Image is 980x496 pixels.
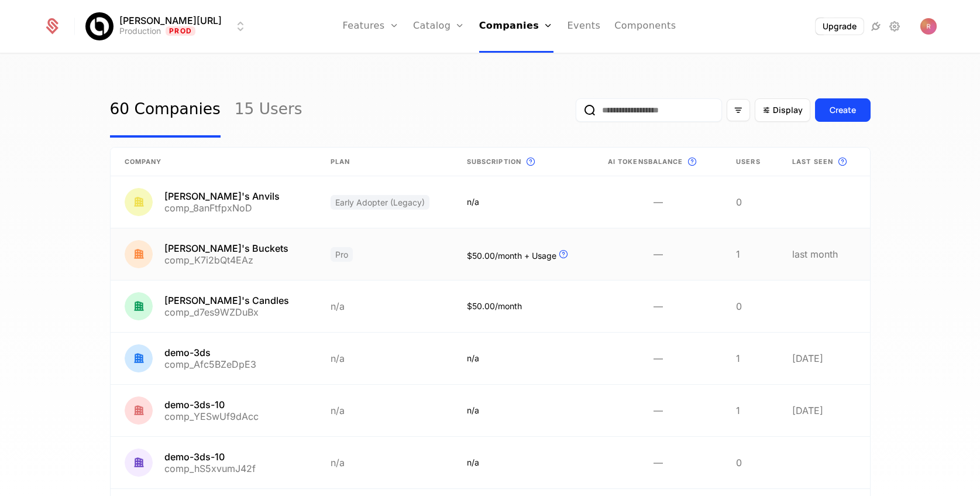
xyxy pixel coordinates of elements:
span: [PERSON_NAME][URL] [119,16,222,25]
span: Last seen [792,157,833,167]
span: AI Tokens Balance [608,157,683,167]
img: Ryan [920,18,937,35]
div: Create [830,104,856,116]
button: Filter options [727,99,750,121]
button: Upgrade [816,18,864,35]
div: Production [119,25,161,37]
a: 15 Users [235,83,302,138]
th: Plan [317,148,453,176]
span: Prod [166,26,195,36]
span: Subscription [467,157,521,167]
button: Display [755,98,810,122]
button: Open user button [920,18,937,35]
button: Create [815,98,871,122]
a: Integrations [869,19,883,33]
th: Users [722,148,778,176]
a: Settings [888,19,902,33]
a: 60 Companies [110,83,221,138]
span: Display [773,104,803,116]
button: Select environment [89,13,247,39]
img: Billy.ai [85,12,114,40]
th: Company [111,148,317,176]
